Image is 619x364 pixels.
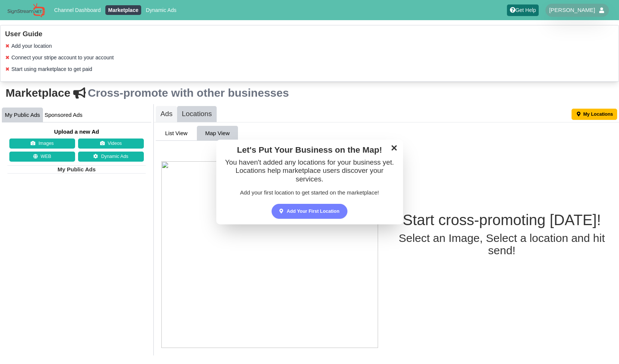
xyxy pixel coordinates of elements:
p: Locations help marketplace users discover your services. [222,167,397,183]
div: Add your first location to get started on the marketplace! [222,189,397,196]
a: ✕ [387,141,401,153]
div: Let's Put Your Business on the Map! [222,145,397,155]
p: You haven't added any locations for your business yet. [222,158,397,167]
iframe: Chat Widget [582,328,619,364]
a: Add Your First Location [272,204,347,219]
